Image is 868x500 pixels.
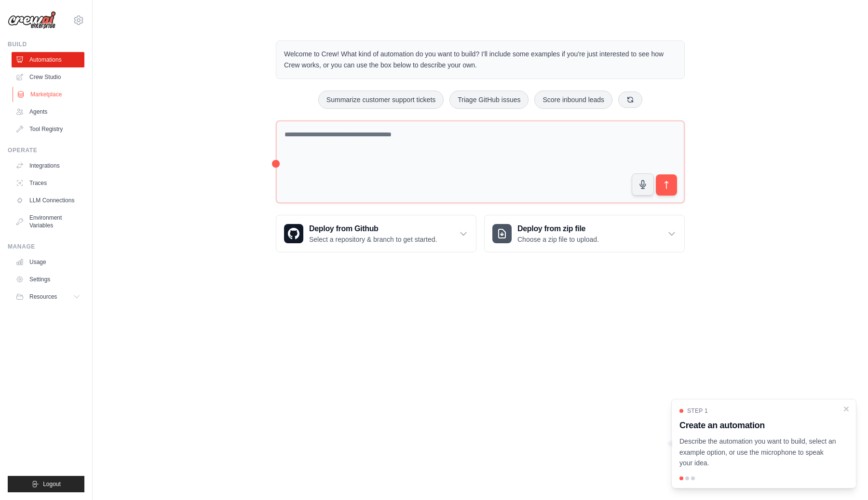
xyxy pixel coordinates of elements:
[12,158,84,173] a: Integrations
[12,69,84,85] a: Crew Studio
[12,52,84,67] a: Automations
[8,243,84,250] div: Manage
[820,454,868,500] iframe: Chat Widget
[679,419,837,432] h3: Create an automation
[517,235,599,244] p: Choose a zip file to upload.
[8,476,84,492] button: Logout
[12,210,84,233] a: Environment Variables
[12,254,84,270] a: Usage
[12,289,84,304] button: Resources
[8,146,84,154] div: Operate
[12,272,84,287] a: Settings
[12,104,84,119] a: Agents
[309,223,437,235] h3: Deploy from Github
[842,405,850,413] button: Close walkthrough
[13,87,85,102] a: Marketplace
[517,223,599,235] h3: Deploy from zip file
[284,49,677,71] p: Welcome to Crew! What kind of automation do you want to build? I'll include some examples if you'...
[309,235,437,244] p: Select a repository & branch to get started.
[449,91,529,109] button: Triage GitHub issues
[12,175,84,191] a: Traces
[8,11,56,29] img: Logo
[12,193,84,208] a: LLM Connections
[43,480,61,488] span: Logout
[318,91,444,109] button: Summarize customer support tickets
[8,40,84,48] div: Build
[534,91,612,109] button: Score inbound leads
[12,121,84,137] a: Tool Registry
[687,407,708,415] span: Step 1
[679,436,837,469] p: Describe the automation you want to build, select an example option, or use the microphone to spe...
[29,293,57,301] span: Resources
